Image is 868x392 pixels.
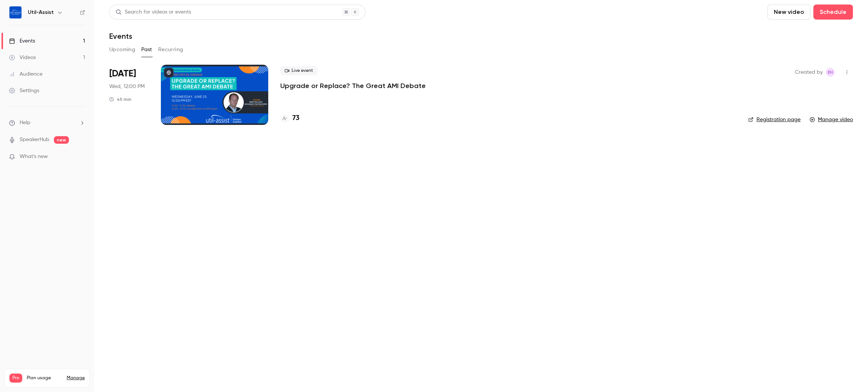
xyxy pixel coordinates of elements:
[9,374,22,383] span: Pro
[9,54,36,61] div: Videos
[767,5,810,20] button: New video
[810,116,853,123] a: Manage video
[813,5,853,20] button: Schedule
[9,119,85,127] li: help-dropdown-opener
[280,81,426,90] a: Upgrade or Replace? The Great AMI Debate
[280,113,300,123] a: 73
[28,9,54,16] h6: Util-Assist
[280,66,318,75] span: Live event
[109,96,131,102] div: 45 min
[109,32,132,41] h1: Events
[27,375,62,381] span: Plan usage
[9,37,35,45] div: Events
[20,136,49,144] a: SpeakerHub
[748,116,801,123] a: Registration page
[9,87,39,94] div: Settings
[54,136,69,144] span: new
[20,153,48,161] span: What's new
[828,68,833,77] span: EH
[109,68,136,80] span: [DATE]
[109,83,145,90] span: Wed, 12:00 PM
[9,6,21,18] img: Util-Assist
[20,119,31,127] span: Help
[9,70,43,78] div: Audience
[158,44,183,56] button: Recurring
[116,8,191,16] div: Search for videos or events
[292,113,300,123] h4: 73
[141,44,152,56] button: Past
[109,65,149,125] div: Jun 25 Wed, 12:00 PM (America/Toronto)
[67,375,85,381] a: Manage
[109,44,135,56] button: Upcoming
[826,68,835,77] span: Emily Henderson
[795,68,823,77] span: Created by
